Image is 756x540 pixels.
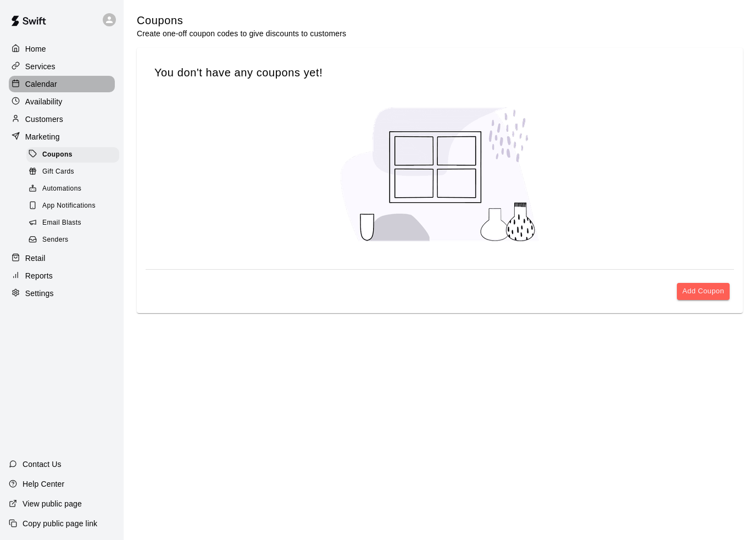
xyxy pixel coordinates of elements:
[23,459,62,470] p: Contact Us
[25,270,53,281] p: Reports
[9,129,115,145] a: Marketing
[9,93,115,110] a: Availability
[42,218,81,229] span: Email Blasts
[25,114,63,125] p: Customers
[23,478,64,489] p: Help Center
[26,198,119,214] div: App Notifications
[23,518,97,529] p: Copy public page link
[26,232,119,248] div: Senders
[25,61,55,72] p: Services
[26,181,124,198] a: Automations
[26,198,124,215] a: App Notifications
[26,215,119,231] div: Email Blasts
[26,163,124,180] a: Gift Cards
[9,41,115,57] a: Home
[42,201,96,211] span: App Notifications
[25,96,63,107] p: Availability
[137,28,346,39] p: Create one-off coupon codes to give discounts to customers
[42,235,69,246] span: Senders
[137,13,346,28] h5: Coupons
[25,79,57,90] p: Calendar
[9,76,115,92] a: Calendar
[26,181,119,197] div: Automations
[26,215,124,232] a: Email Blasts
[26,164,119,180] div: Gift Cards
[154,65,725,80] h5: You don't have any coupons yet!
[330,97,550,252] img: No coupons created
[9,250,115,266] a: Retail
[26,146,124,163] a: Coupons
[26,232,124,249] a: Senders
[25,43,46,54] p: Home
[23,498,82,509] p: View public page
[25,253,46,264] p: Retail
[9,111,115,127] a: Customers
[9,58,115,75] a: Services
[42,149,73,160] span: Coupons
[9,268,115,284] a: Reports
[42,183,81,194] span: Automations
[42,166,74,177] span: Gift Cards
[677,283,730,300] button: Add Coupon
[25,288,54,299] p: Settings
[9,285,115,302] a: Settings
[26,147,119,163] div: Coupons
[25,131,60,142] p: Marketing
